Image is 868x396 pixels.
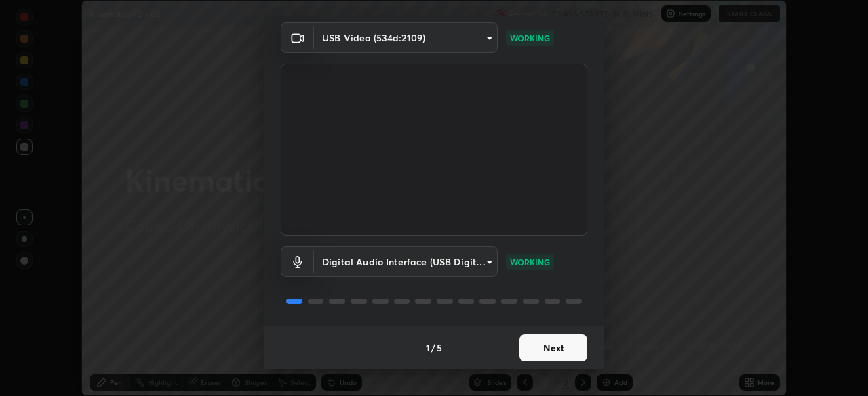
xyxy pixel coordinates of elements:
p: WORKING [510,32,550,44]
p: WORKING [510,256,550,268]
button: Next [519,334,587,361]
div: USB Video (534d:2109) [314,22,498,53]
h4: 1 [426,340,430,355]
div: USB Video (534d:2109) [314,246,498,277]
h4: 5 [437,340,442,355]
h4: / [431,340,435,355]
